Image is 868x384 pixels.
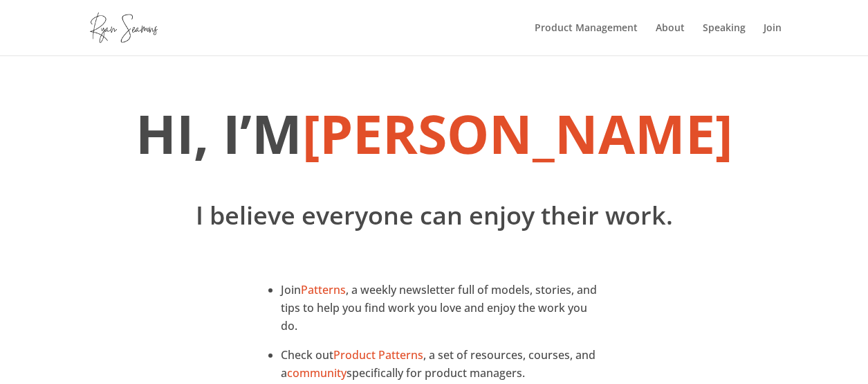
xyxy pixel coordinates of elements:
a: Join [764,23,782,55]
a: About [656,23,685,55]
a: Product Management [535,23,638,55]
h1: Hi, I’m [61,94,808,181]
img: ryanseamons.com [90,12,158,42]
a: Speaking [703,23,746,55]
a: community [287,365,347,381]
li: Check out , a set of resources, courses, and a specifically for product managers. [281,346,598,382]
a: Product Patterns [333,347,423,363]
h2: I believe everyone can enjoy their work. [61,200,808,239]
span: [PERSON_NAME] [302,97,732,170]
li: Join , a weekly newsletter full of models, stories, and tips to help you find work you love and e... [281,281,598,335]
a: Patterns [301,282,346,297]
